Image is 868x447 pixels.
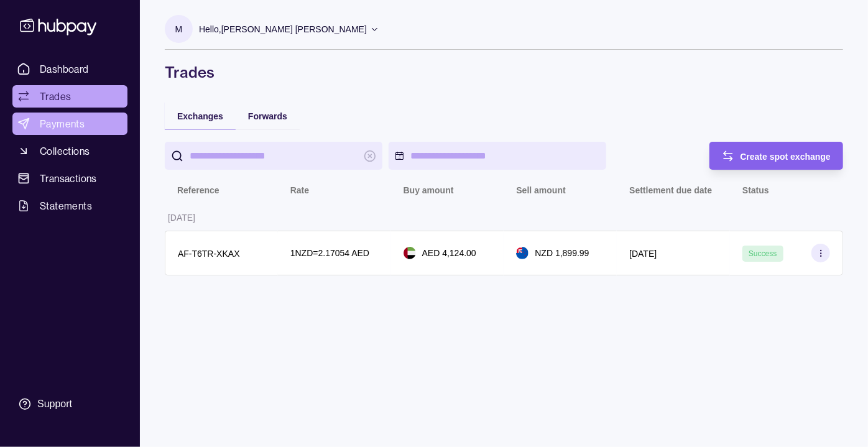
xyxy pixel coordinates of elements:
a: Statements [12,195,127,217]
div: Support [37,397,72,411]
span: Statements [40,198,92,213]
a: Support [12,391,127,417]
a: Transactions [12,167,127,190]
a: Payments [12,113,127,135]
a: Collections [12,140,127,162]
p: Buy amount [404,185,454,195]
input: search [190,142,358,170]
span: Success [749,249,777,258]
p: Reference [177,185,219,195]
p: AED 4,124.00 [422,246,476,260]
p: M [175,22,183,36]
span: Payments [40,116,85,131]
span: Exchanges [177,111,223,121]
p: Status [742,185,769,195]
span: Transactions [40,171,97,186]
p: AF-T6TR-XKAX [178,249,240,259]
p: Settlement due date [629,185,712,195]
a: Dashboard [12,58,127,80]
p: NZD 1,899.99 [535,246,589,260]
span: Trades [40,89,71,104]
p: [DATE] [629,249,657,259]
p: Sell amount [516,185,565,195]
p: 1 NZD = 2.17054 AED [290,246,369,260]
span: Create spot exchange [741,152,831,162]
a: Trades [12,85,127,108]
p: Rate [290,185,309,195]
span: Collections [40,144,90,159]
span: Forwards [248,111,287,121]
button: Create spot exchange [709,142,844,170]
span: Dashboard [40,62,89,76]
p: Hello, [PERSON_NAME] [PERSON_NAME] [199,22,367,36]
p: [DATE] [168,213,195,223]
h1: Trades [165,62,843,82]
img: ae [404,247,416,259]
img: nz [516,247,529,259]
